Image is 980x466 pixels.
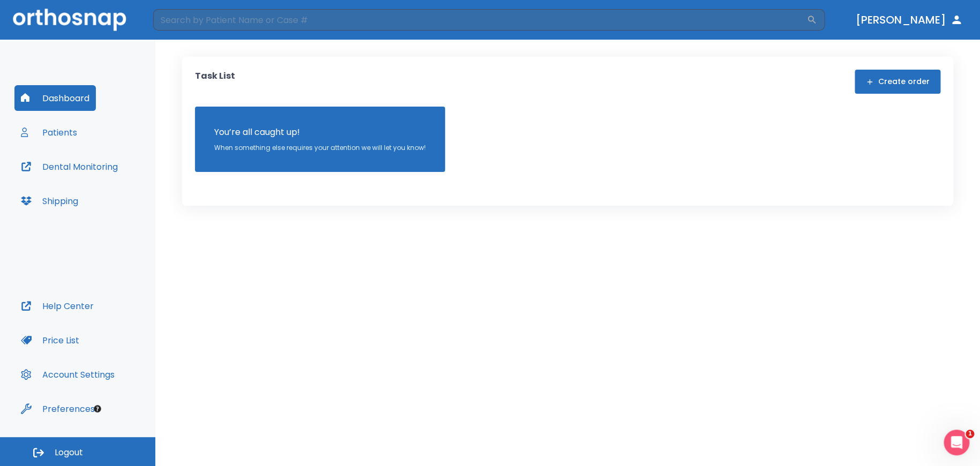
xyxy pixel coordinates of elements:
button: Create order [855,70,940,94]
p: When something else requires your attention we will let you know! [214,143,426,153]
button: Price List [14,327,86,353]
span: 1 [966,430,974,438]
button: [PERSON_NAME] [851,10,967,29]
div: Tooltip anchor [93,404,102,414]
input: Search by Patient Name or Case # [153,9,806,31]
button: Shipping [14,188,85,214]
p: Task List [195,70,235,94]
img: Orthosnap [13,9,126,31]
button: Account Settings [14,362,121,387]
span: Logout [55,447,83,459]
button: Preferences [14,396,101,422]
button: Patients [14,119,84,145]
button: Dental Monitoring [14,154,124,179]
button: Help Center [14,293,100,319]
p: You’re all caught up! [214,126,426,139]
button: Dashboard [14,85,96,111]
iframe: Intercom live chat [944,430,969,455]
